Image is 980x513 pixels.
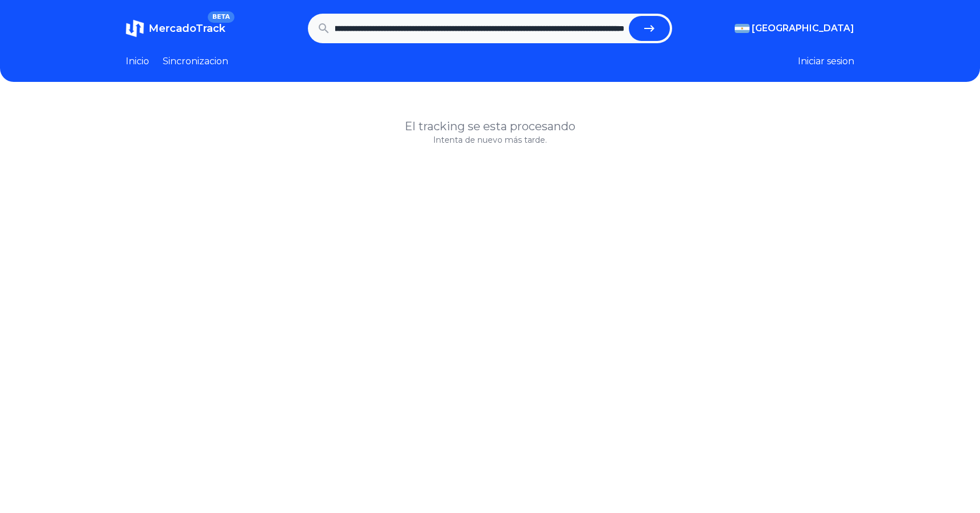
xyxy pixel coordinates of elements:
[149,22,225,35] span: MercadoTrack
[735,24,750,33] img: Argentina
[163,55,228,68] a: Sincronizacion
[735,22,854,35] button: [GEOGRAPHIC_DATA]
[126,118,854,134] h1: El tracking se esta procesando
[126,19,144,38] img: MercadoTrack
[798,55,854,68] button: Iniciar sesion
[126,55,149,68] a: Inicio
[208,11,234,23] span: BETA
[752,22,854,35] span: [GEOGRAPHIC_DATA]
[126,19,225,38] a: MercadoTrackBETA
[126,134,854,146] p: Intenta de nuevo más tarde.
